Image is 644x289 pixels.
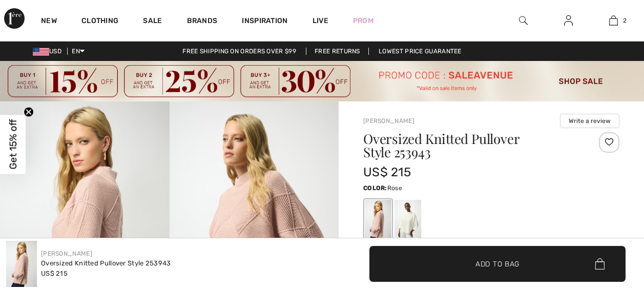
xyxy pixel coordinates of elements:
[595,258,605,270] img: Bag.svg
[579,212,634,238] iframe: Opens a widget where you can chat to one of our agents
[174,48,304,55] a: Free shipping on orders over $99
[394,200,421,238] div: Winter White
[564,14,573,27] img: My Info
[41,270,68,277] span: US$ 215
[41,16,57,27] a: New
[143,16,162,27] a: Sale
[363,117,414,125] a: [PERSON_NAME]
[4,8,25,29] img: 1ère Avenue
[370,48,470,55] a: Lowest Price Guarantee
[609,14,618,27] img: My Bag
[560,114,619,128] button: Write a review
[475,258,520,269] span: Add to Bag
[72,48,85,55] span: EN
[556,14,581,27] a: Sign In
[365,200,391,238] div: Rose
[519,14,528,27] img: search the website
[353,15,373,26] a: Prom
[187,16,218,27] a: Brands
[313,15,328,26] a: Live
[33,48,66,55] span: USD
[41,250,92,257] a: [PERSON_NAME]
[7,119,19,170] span: Get 15% off
[623,16,627,25] span: 2
[363,165,411,179] span: US$ 215
[24,107,34,117] button: Close teaser
[33,48,49,56] img: US Dollar
[41,258,171,269] div: Oversized Knitted Pullover Style 253943
[6,241,37,287] img: Oversized Knitted Pullover Style 253943
[363,184,387,192] span: Color:
[387,184,402,192] span: Rose
[369,246,626,282] button: Add to Bag
[363,132,577,159] h1: Oversized Knitted Pullover Style 253943
[591,14,635,27] a: 2
[81,16,118,27] a: Clothing
[306,48,369,55] a: Free Returns
[242,16,287,27] span: Inspiration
